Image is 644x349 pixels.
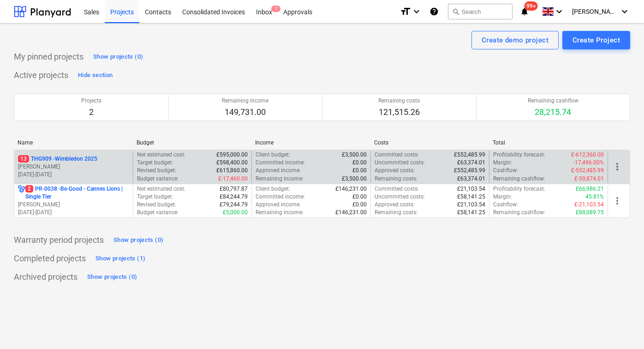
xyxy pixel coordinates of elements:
[493,159,512,167] p: Margin :
[375,201,415,209] p: Approved costs :
[493,151,545,159] p: Profitability forecast :
[612,195,623,206] span: more_vert
[18,155,129,179] div: 13THG909 -Wimbledon 2025[PERSON_NAME][DATE]-[DATE]
[554,6,565,17] i: keyboard_arrow_down
[137,159,173,167] p: Target budget :
[375,159,425,167] p: Uncommitted costs :
[91,49,145,64] button: Show projects (0)
[448,4,513,19] button: Search
[457,193,485,201] p: £58,141.25
[14,51,83,62] p: My pinned projects
[612,161,623,172] span: more_vert
[14,235,104,246] p: Warranty period projects
[352,201,367,209] p: £0.00
[87,272,137,283] div: Show projects (0)
[457,185,485,193] p: £21,103.54
[482,34,549,46] div: Create demo project
[400,6,411,17] i: format_size
[18,171,129,179] p: [DATE] - [DATE]
[375,209,417,217] p: Remaining costs :
[223,209,248,217] p: £5,000.00
[457,159,485,167] p: £63,374.01
[572,8,618,15] span: [PERSON_NAME]
[18,139,129,146] div: Name
[18,163,129,171] p: [PERSON_NAME]
[375,185,419,193] p: Committed costs :
[335,185,367,193] p: £146,231.00
[256,193,305,201] p: Committed income :
[25,185,129,201] p: PR-0038 - Be-Good - Cannes Lions | Single Tier
[81,97,101,105] p: Projects
[528,107,578,118] p: 28,215.74
[520,6,529,17] i: notifications
[222,97,268,105] p: Remaining income
[375,151,419,159] p: Committed costs :
[573,159,604,167] p: -17,496.00%
[572,34,620,46] div: Create Project
[137,139,248,146] div: Budget
[374,139,486,146] div: Costs
[352,193,367,201] p: £0.00
[571,167,604,174] p: £-552,485.99
[137,167,176,174] p: Revised budget :
[256,151,290,159] p: Client budget :
[216,151,248,159] p: £595,000.00
[493,139,604,146] div: Total
[352,167,367,174] p: £0.00
[95,253,145,264] div: Show projects (1)
[76,68,115,83] button: Hide section
[493,175,545,183] p: Remaining cashflow :
[78,70,113,81] div: Hide section
[137,185,185,193] p: Net estimated cost :
[471,31,559,49] button: Create demo project
[571,151,604,159] p: £-612,360.00
[429,6,439,17] i: Knowledge base
[255,139,367,146] div: Income
[256,209,304,217] p: Remaining income :
[218,175,248,183] p: £-17,460.00
[216,159,248,167] p: £598,400.00
[342,151,367,159] p: £3,500.00
[256,185,290,193] p: Client budget :
[113,235,163,246] div: Show projects (0)
[335,209,367,217] p: £146,231.00
[18,209,129,217] p: [DATE] - [DATE]
[493,193,512,201] p: Margin :
[457,201,485,209] p: £21,103.54
[81,107,101,118] p: 2
[454,167,485,174] p: £552,485.99
[137,151,185,159] p: Net estimated cost :
[256,167,301,174] p: Approved income :
[93,251,148,266] button: Show projects (1)
[18,201,129,209] p: [PERSON_NAME]
[378,97,420,105] p: Remaining costs
[111,233,166,247] button: Show projects (0)
[137,209,179,217] p: Budget variance :
[216,167,248,174] p: £615,860.00
[222,107,268,118] p: 149,731.00
[411,6,422,17] i: keyboard_arrow_down
[574,201,604,209] p: £-21,103.54
[220,201,248,209] p: £79,244.79
[576,209,604,217] p: £88,089.75
[18,185,25,201] div: Project has multi currencies enabled
[576,185,604,193] p: £66,986.21
[528,97,578,105] p: Remaining cashflow
[137,201,176,209] p: Revised budget :
[493,185,545,193] p: Profitability forecast :
[378,107,420,118] p: 121,515.26
[220,185,248,193] p: £80,797.87
[574,175,604,183] p: £-59,874.01
[18,185,129,217] div: 2PR-0038 -Be-Good - Cannes Lions | Single Tier[PERSON_NAME][DATE]-[DATE]
[375,167,415,174] p: Approved costs :
[493,201,518,209] p: Cashflow :
[18,155,29,162] span: 13
[585,193,604,201] p: 45.81%
[457,175,485,183] p: £63,374.01
[256,159,305,167] p: Committed income :
[25,185,33,193] span: 2
[342,175,367,183] p: £3,500.00
[525,1,538,11] span: 99+
[375,193,425,201] p: Uncommitted costs :
[271,6,280,12] span: 7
